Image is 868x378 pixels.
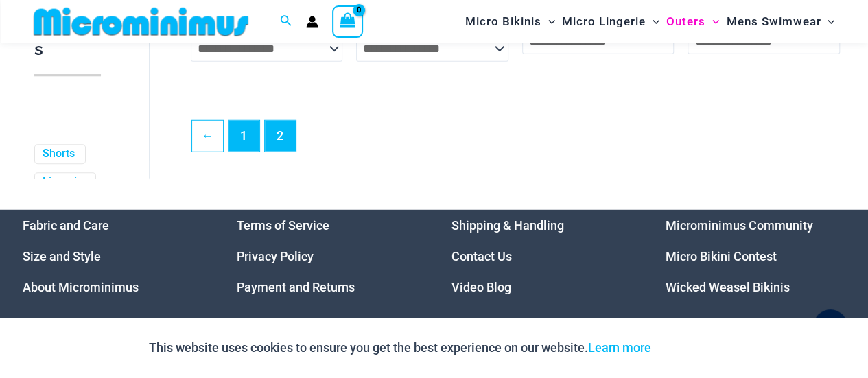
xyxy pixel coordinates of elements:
nav: Menu [237,210,417,303]
span: Micro Lingerie [562,4,646,39]
aside: Footer Widget 4 [666,210,846,303]
span: Outers [666,4,705,39]
aside: Footer Widget 2 [237,210,417,303]
aside: Footer Widget 3 [451,210,632,303]
button: Accept [661,331,720,364]
a: Learn more [588,340,651,355]
span: Micro Bikinis [465,4,541,39]
span: Menu Toggle [646,4,659,39]
a: Shorts [43,146,75,161]
a: Wicked Weasel Bikinis [666,280,790,294]
a: Terms of Service [237,218,329,233]
a: Mens SwimwearMenu ToggleMenu Toggle [723,4,838,39]
a: Lingerie Packs [43,174,85,203]
aside: Footer Widget 1 [23,210,203,303]
nav: Menu [451,210,632,303]
nav: Menu [23,210,203,303]
a: Payment and Returns [237,280,355,294]
span: Menu Toggle [541,4,555,39]
a: Page 1 [228,121,259,152]
nav: Site Navigation [460,2,841,41]
span: Menu Toggle [705,4,719,39]
nav: Menu [666,210,846,303]
a: Microminimus Community [666,218,813,233]
a: Privacy Policy [237,249,314,263]
a: Size and Style [23,249,101,263]
span: Menu Toggle [821,4,834,39]
span: Mens Swimwear [726,4,821,39]
a: View Shopping Cart, empty [332,5,364,37]
a: ← [192,121,223,152]
img: MM SHOP LOGO FLAT [28,6,254,37]
a: Account icon link [306,16,318,28]
p: This website uses cookies to ensure you get the best experience on our website. [149,338,651,358]
span: Page 2 [265,121,296,152]
nav: Product Pagination [191,120,840,160]
a: Video Blog [451,280,511,294]
a: Contact Us [451,249,512,263]
a: Micro LingerieMenu ToggleMenu Toggle [559,4,663,39]
a: Micro BikinisMenu ToggleMenu Toggle [462,4,559,39]
a: Micro Bikini Contest [666,249,777,263]
a: Shipping & Handling [451,218,564,233]
a: OutersMenu ToggleMenu Toggle [663,4,723,39]
a: About Microminimus [23,280,139,294]
a: Search icon link [280,13,292,30]
a: Fabric and Care [23,218,109,233]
